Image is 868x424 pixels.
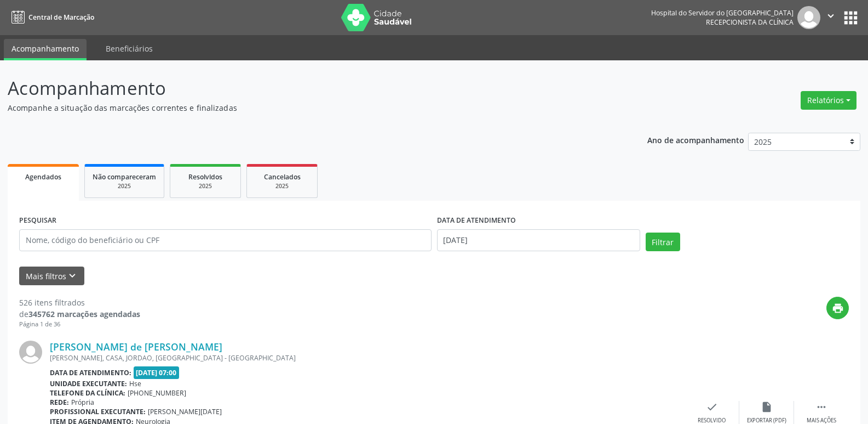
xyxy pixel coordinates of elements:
i:  [825,10,837,22]
span: Própria [71,398,94,407]
button: Mais filtroskeyboard_arrow_down [19,267,84,286]
label: DATA DE ATENDIMENTO [437,212,516,229]
i: print [832,302,844,314]
p: Acompanhamento [8,75,605,102]
img: img [19,341,42,364]
b: Data de atendimento: [50,368,131,377]
p: Ano de acompanhamento [647,133,744,146]
span: [DATE] 07:00 [134,366,180,379]
i: keyboard_arrow_down [66,270,78,282]
span: Central de Marcação [28,13,94,22]
i:  [815,401,827,413]
div: 526 itens filtrados [19,297,140,308]
i: insert_drive_file [761,401,773,413]
span: [PERSON_NAME][DATE] [148,407,222,416]
div: 2025 [178,182,233,190]
span: Agendados [25,172,61,182]
button: print [826,297,849,319]
div: de [19,308,140,320]
span: Não compareceram [93,172,156,182]
button: apps [841,8,860,27]
button: Relatórios [801,91,856,110]
img: img [797,6,820,29]
div: 2025 [255,182,309,190]
div: [PERSON_NAME], CASA, JORDAO, [GEOGRAPHIC_DATA] - [GEOGRAPHIC_DATA] [50,353,685,363]
a: Acompanhamento [4,39,87,60]
label: PESQUISAR [19,212,56,229]
strong: 345762 marcações agendadas [28,309,140,319]
b: Profissional executante: [50,407,146,416]
div: 2025 [93,182,156,190]
a: Central de Marcação [8,8,94,26]
span: Hse [129,379,141,388]
div: Página 1 de 36 [19,320,140,329]
input: Nome, código do beneficiário ou CPF [19,229,432,251]
p: Acompanhe a situação das marcações correntes e finalizadas [8,102,605,114]
button:  [820,6,841,29]
a: [PERSON_NAME] de [PERSON_NAME] [50,341,222,353]
a: Beneficiários [98,39,160,58]
b: Unidade executante: [50,379,127,388]
span: Cancelados [264,172,301,182]
input: Selecione um intervalo [437,229,640,251]
b: Telefone da clínica: [50,388,125,398]
span: Resolvidos [188,172,222,182]
i: check [706,401,718,413]
b: Rede: [50,398,69,407]
span: [PHONE_NUMBER] [128,388,186,398]
span: Recepcionista da clínica [706,18,794,27]
button: Filtrar [646,233,680,251]
div: Hospital do Servidor do [GEOGRAPHIC_DATA] [651,8,794,18]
